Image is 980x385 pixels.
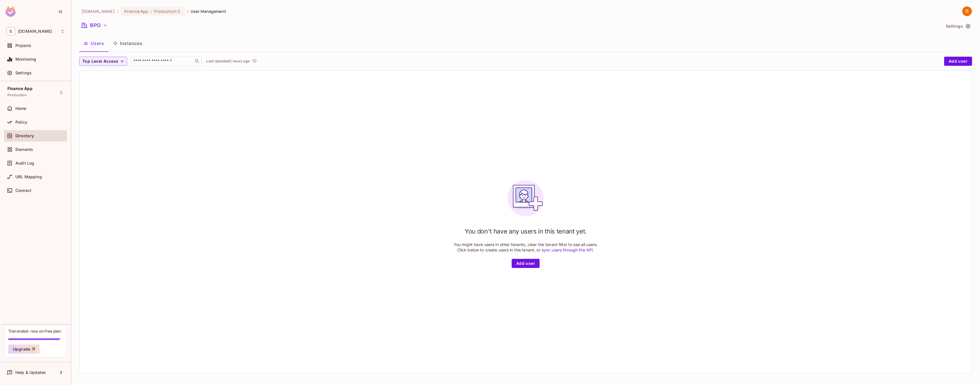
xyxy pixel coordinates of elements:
[81,9,115,14] span: the active workspace
[187,9,188,14] li: /
[15,188,31,193] span: Connect
[150,9,152,14] span: :
[250,58,258,65] span: Click to refresh data
[15,161,34,165] span: Audit Log
[962,7,972,16] img: Rushi Bedagkar
[109,36,147,50] button: Instances
[251,58,258,65] button: refresh
[82,58,118,65] span: Top Level Access
[15,43,31,48] span: Projects
[79,21,110,30] button: BPO
[454,242,598,253] p: You might have users in other tenants, clear the tenant filter to see all users. Click below to c...
[944,22,972,31] button: Settings
[465,227,587,235] h1: You don't have any users in this tenant yet.
[15,120,27,124] span: Policy
[5,6,16,17] img: SReyMgAAAABJRU5ErkJggg==
[944,57,972,66] button: Add user
[8,345,40,354] button: Upgrade
[15,134,34,138] span: Directory
[252,58,257,64] span: refresh
[7,93,27,97] span: Production
[15,106,26,111] span: Home
[7,86,32,91] span: Finance App
[8,328,61,334] div: Trial ended- now on Free plan
[15,147,33,152] span: Elements
[15,57,36,62] span: Monitoring
[79,57,127,66] button: Top Level Access
[15,370,46,375] span: Help & Updates
[117,9,119,14] li: /
[206,59,250,64] p: Last Updated 2 hours ago
[18,29,52,34] span: Workspace: supsync.com
[15,175,42,179] span: URL Mapping
[6,27,15,35] span: S
[512,259,540,268] button: Add user
[154,9,176,14] span: Production
[191,9,226,14] span: User Management
[542,247,594,252] a: sync users through the API.
[124,9,148,14] span: Finance App
[15,71,32,75] span: Settings
[79,36,109,50] button: Users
